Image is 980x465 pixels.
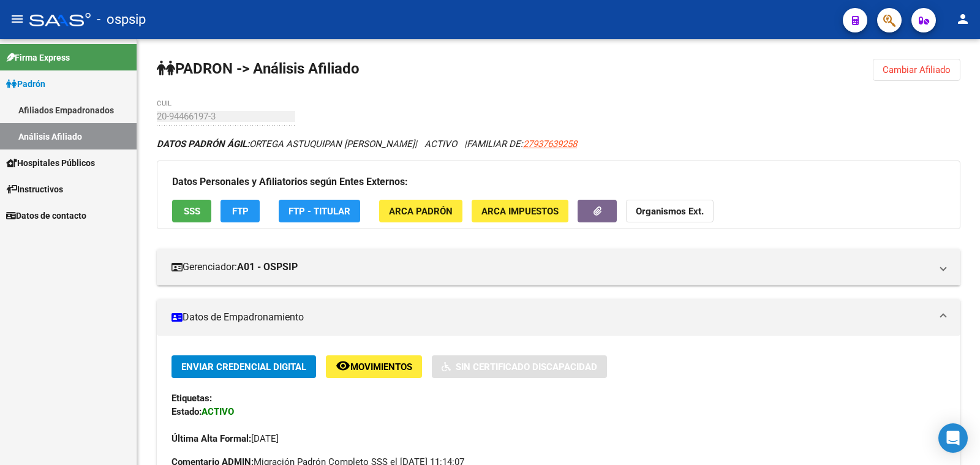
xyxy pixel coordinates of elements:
span: Instructivos [6,183,63,196]
span: ARCA Impuestos [481,206,559,217]
strong: Organismos Ext. [636,206,704,217]
strong: Estado: [171,406,202,417]
strong: Etiquetas: [171,393,212,404]
span: Cambiar Afiliado [883,64,951,75]
strong: PADRON -> Análisis Afiliado [157,60,360,77]
mat-expansion-panel-header: Datos de Empadronamiento [157,299,960,336]
mat-icon: menu [10,12,24,26]
span: FTP - Titular [288,206,350,217]
button: Sin Certificado Discapacidad [432,355,607,378]
div: Open Intercom Messenger [938,423,968,453]
button: Cambiar Afiliado [873,59,960,81]
mat-panel-title: Datos de Empadronamiento [171,311,931,324]
span: [DATE] [171,433,279,444]
button: Enviar Credencial Digital [171,355,316,378]
span: Datos de contacto [6,209,86,222]
span: ARCA Padrón [389,206,453,217]
strong: Última Alta Formal: [171,433,251,444]
button: Movimientos [326,355,422,378]
span: Padrón [6,77,45,91]
strong: DATOS PADRÓN ÁGIL: [157,138,249,149]
span: ORTEGA ASTUQUIPAN [PERSON_NAME] [157,138,415,149]
button: FTP [221,200,260,222]
h3: Datos Personales y Afiliatorios según Entes Externos: [172,173,945,191]
span: 27937639258 [523,138,577,149]
mat-icon: remove_red_eye [336,358,350,373]
button: FTP - Titular [279,200,360,222]
i: | ACTIVO | [157,138,577,149]
span: FTP [232,206,249,217]
span: Firma Express [6,51,70,64]
button: ARCA Impuestos [472,200,568,222]
strong: ACTIVO [202,406,234,417]
span: Movimientos [350,361,412,372]
mat-icon: person [956,12,970,26]
span: FAMILIAR DE: [467,138,577,149]
button: Organismos Ext. [626,200,714,222]
button: SSS [172,200,211,222]
button: ARCA Padrón [379,200,462,222]
span: Sin Certificado Discapacidad [456,361,597,372]
span: Hospitales Públicos [6,156,95,170]
span: - ospsip [97,6,146,33]
mat-expansion-panel-header: Gerenciador:A01 - OSPSIP [157,249,960,285]
span: Enviar Credencial Digital [181,361,306,372]
strong: A01 - OSPSIP [237,260,298,274]
span: SSS [184,206,200,217]
mat-panel-title: Gerenciador: [171,260,931,274]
